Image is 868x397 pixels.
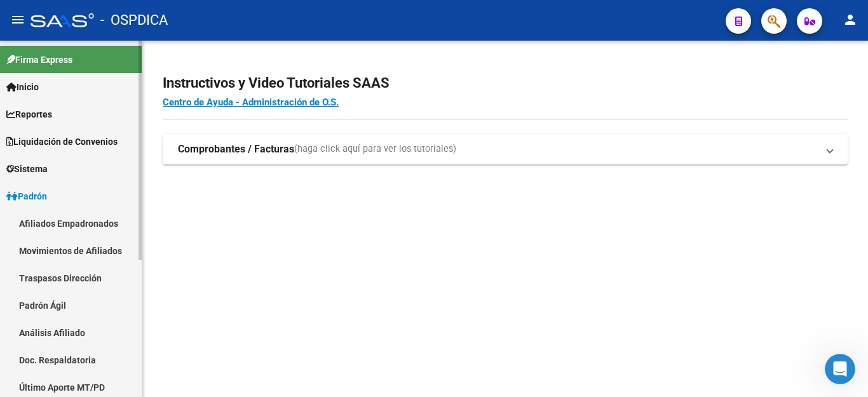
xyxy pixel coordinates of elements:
strong: Comprobantes / Facturas [178,142,294,156]
mat-icon: menu [10,12,25,27]
span: Padrón [6,189,47,203]
span: (haga click aquí para ver los tutoriales) [294,142,456,156]
mat-icon: person [843,12,858,27]
span: Reportes [6,107,52,121]
iframe: Intercom live chat [825,354,855,384]
h2: Instructivos y Video Tutoriales SAAS [163,71,848,95]
a: Centro de Ayuda - Administración de O.S. [163,97,339,108]
span: - OSPDICA [100,6,168,34]
span: Liquidación de Convenios [6,135,118,149]
span: Inicio [6,80,39,94]
span: Sistema [6,162,48,176]
mat-expansion-panel-header: Comprobantes / Facturas(haga click aquí para ver los tutoriales) [163,134,848,165]
span: Firma Express [6,53,72,67]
